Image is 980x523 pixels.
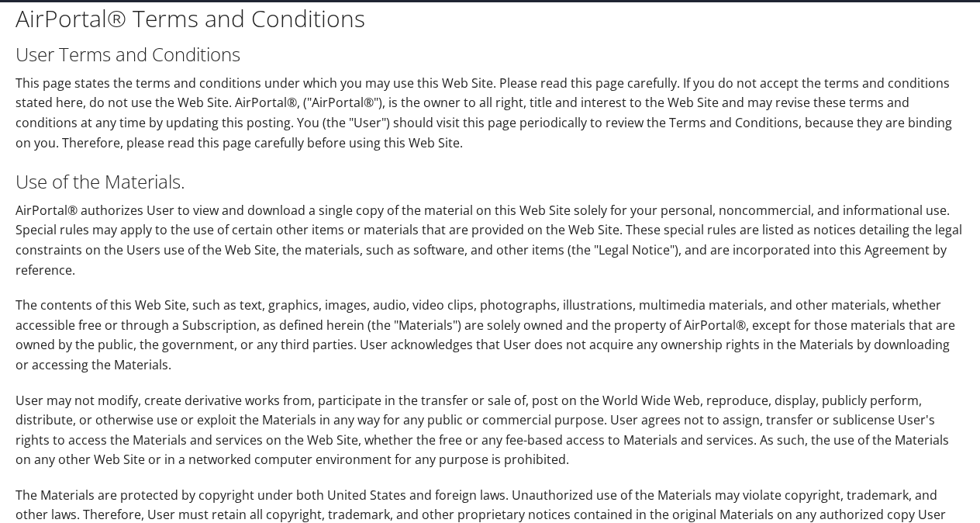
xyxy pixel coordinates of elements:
h1: AirPortal® Terms and Conditions [16,2,964,35]
h2: Use of the Materials. [16,168,964,195]
p: User may not modify, create derivative works from, participate in the transfer or sale of, post o... [16,391,964,470]
p: This page states the terms and conditions under which you may use this Web Site. Please read this... [16,74,964,153]
p: The contents of this Web Site, such as text, graphics, images, audio, video clips, photographs, i... [16,296,964,375]
h2: User Terms and Conditions [16,41,964,68]
p: AirPortal® authorizes User to view and download a single copy of the material on this Web Site so... [16,201,964,280]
